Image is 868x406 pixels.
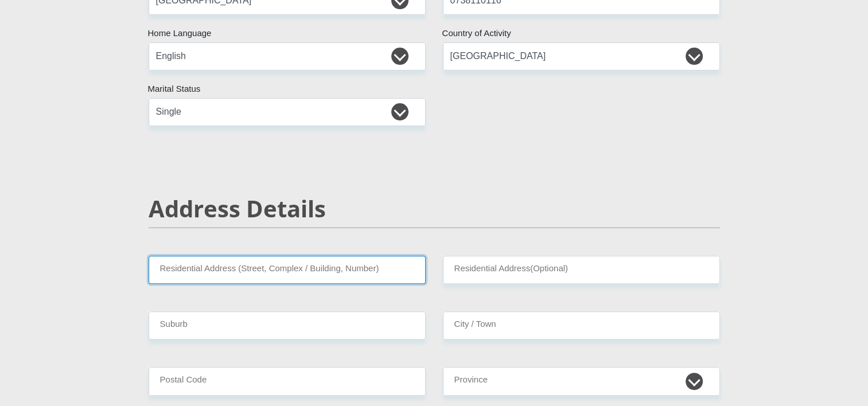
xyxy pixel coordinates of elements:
select: Please Select a Province [443,367,720,395]
h2: Address Details [149,195,720,222]
input: City [443,311,720,339]
input: Postal Code [149,367,426,395]
input: Address line 2 (Optional) [443,256,720,284]
input: Suburb [149,311,426,339]
input: Valid residential address [149,256,426,284]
